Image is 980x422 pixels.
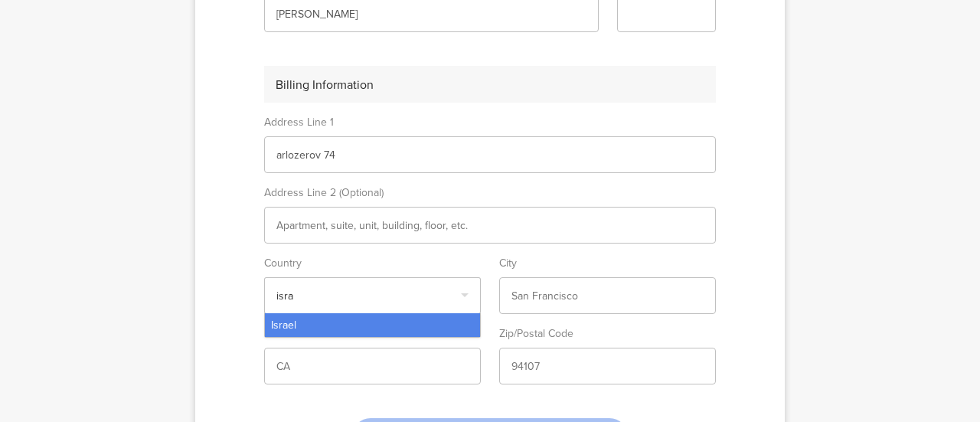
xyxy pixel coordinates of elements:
[276,358,469,375] input: CA
[264,244,481,277] sg-form-field-title: Country
[264,173,716,207] sg-form-field-title: Address Line 2 (Optional)
[276,147,704,163] input: Street address, P.O. box, company name, c/o
[276,218,704,234] input: Apartment, suite, unit, building, floor, etc.
[264,66,716,103] div: Billing Information
[499,314,716,348] sg-form-field-title: Zip/Postal Code
[265,313,480,337] div: Israel
[276,6,586,22] input: Jane Doe
[276,288,469,304] input: Select box
[511,288,704,304] input: San Francisco
[499,244,716,277] sg-form-field-title: City
[264,103,716,136] sg-form-field-title: Address Line 1
[629,8,704,21] iframe: To enrich screen reader interactions, please activate Accessibility in Grammarly extension settings
[511,358,704,375] input: 94107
